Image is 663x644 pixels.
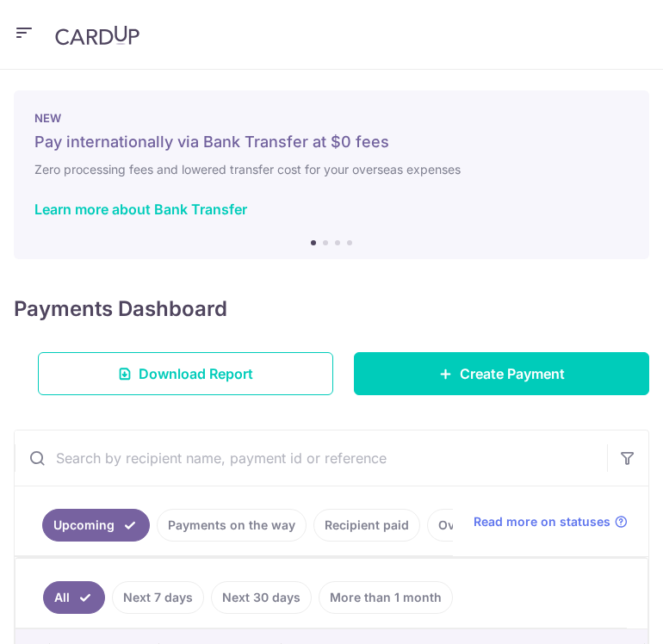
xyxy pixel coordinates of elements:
a: Recipient paid [313,509,420,542]
input: Search by recipient name, payment id or reference [15,430,607,486]
a: Payments on the way [157,509,307,542]
a: Next 30 days [211,581,312,614]
h6: Zero processing fees and lowered transfer cost for your overseas expenses [34,159,629,180]
img: CardUp [55,25,139,46]
span: Download Report [139,363,253,384]
h4: Payments Dashboard [14,294,227,325]
a: Next 7 days [112,581,204,614]
h5: Pay internationally via Bank Transfer at $0 fees [34,132,629,152]
a: More than 1 month [319,581,453,614]
span: Create Payment [460,363,565,384]
a: Create Payment [354,352,649,395]
span: Read more on statuses [474,513,610,530]
a: Read more on statuses [474,513,628,530]
a: Download Report [38,352,333,395]
a: Overdue [427,509,500,542]
a: Upcoming [42,509,150,542]
p: NEW [34,111,629,125]
a: All [43,581,105,614]
a: Learn more about Bank Transfer [34,201,247,218]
